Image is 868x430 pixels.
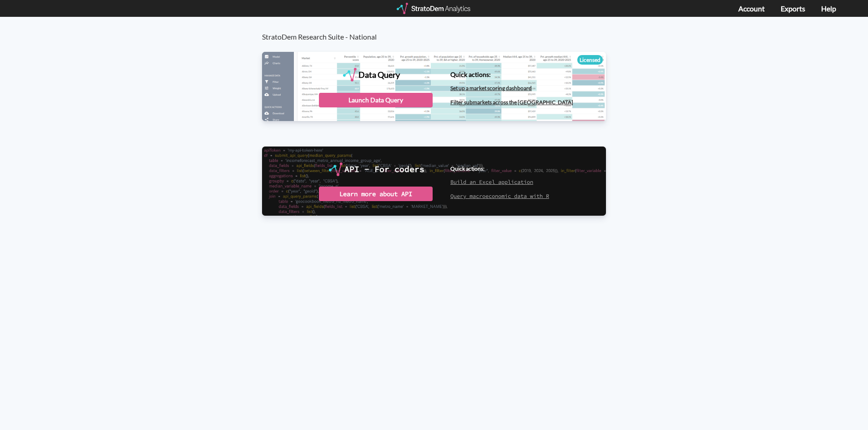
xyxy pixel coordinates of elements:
h4: Quick actions: [450,166,549,172]
a: Set up a market scoring dashboard [450,85,532,91]
a: Build an Excel application [450,178,533,185]
h3: StratoDem Research Suite - National [262,17,616,41]
a: Exports [781,4,805,13]
a: Query macroeconomic data with R [450,192,549,199]
h4: Quick actions: [450,71,573,78]
div: API - For coders [344,162,424,176]
div: Licensed [577,55,603,65]
div: Data Query [358,68,400,81]
a: Account [738,4,765,13]
a: Help [821,4,836,13]
a: Filter submarkets across the [GEOGRAPHIC_DATA] [450,99,573,106]
div: Learn more about API [319,187,433,201]
div: Launch Data Query [319,93,433,107]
